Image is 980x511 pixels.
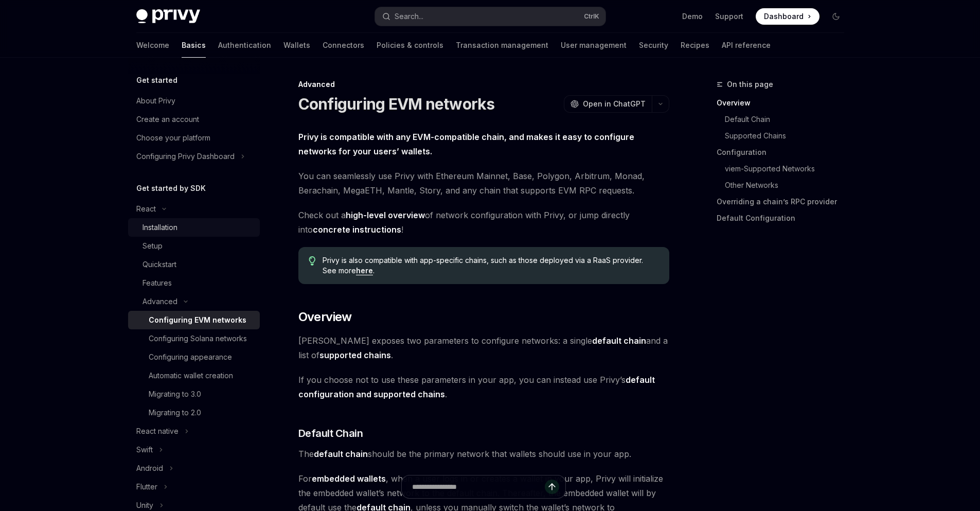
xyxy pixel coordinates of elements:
a: Quickstart [128,255,260,274]
button: Open in ChatGPT [564,95,652,113]
a: supported chains [319,350,391,361]
strong: supported chains [319,350,391,360]
div: Configuring EVM networks [149,314,246,326]
div: Installation [142,221,177,234]
div: React native [136,425,179,437]
span: Default Chain [298,426,363,440]
a: Installation [128,218,260,237]
a: Configuring appearance [128,348,260,366]
div: React [136,203,156,215]
h1: Configuring EVM networks [298,95,495,113]
button: Toggle Flutter section [128,478,260,496]
a: concrete instructions [313,224,401,235]
button: Toggle React section [128,200,260,218]
a: User management [561,33,627,58]
div: Configuring Privy Dashboard [136,150,235,163]
a: Overview [717,95,852,111]
div: Configuring Solana networks [149,332,247,345]
div: About Privy [136,95,175,107]
a: API reference [722,33,771,58]
div: Configuring appearance [149,351,232,363]
a: Migrating to 3.0 [128,385,260,403]
div: Setup [142,240,163,252]
div: Migrating to 3.0 [149,388,201,400]
strong: default chain [314,449,368,459]
a: Default Chain [717,111,852,128]
a: high-level overview [346,210,425,221]
a: Migrating to 2.0 [128,403,260,422]
strong: default chain [592,336,646,346]
a: Choose your platform [128,129,260,147]
a: Create an account [128,110,260,129]
a: Connectors [323,33,364,58]
a: Overriding a chain’s RPC provider [717,193,852,210]
a: Setup [128,237,260,255]
a: Supported Chains [717,128,852,144]
a: Welcome [136,33,169,58]
a: Dashboard [756,8,819,25]
h5: Get started by SDK [136,182,206,195]
a: here [356,266,373,275]
a: Basics [182,33,206,58]
a: Security [639,33,668,58]
a: Support [715,11,743,22]
strong: Privy is compatible with any EVM-compatible chain, and makes it easy to configure networks for yo... [298,132,634,156]
div: Advanced [142,295,177,308]
button: Toggle Android section [128,459,260,478]
span: You can seamlessly use Privy with Ethereum Mainnet, Base, Polygon, Arbitrum, Monad, Berachain, Me... [298,169,669,198]
a: Recipes [681,33,709,58]
div: Choose your platform [136,132,210,144]
button: Send message [545,480,559,494]
span: Dashboard [764,11,804,22]
div: Flutter [136,481,157,493]
div: Android [136,462,163,474]
input: Ask a question... [412,475,545,498]
a: Automatic wallet creation [128,366,260,385]
a: Features [128,274,260,292]
span: Privy is also compatible with app-specific chains, such as those deployed via a RaaS provider. Se... [323,255,658,276]
div: Create an account [136,113,199,126]
div: Automatic wallet creation [149,369,233,382]
button: Toggle Advanced section [128,292,260,311]
div: Features [142,277,172,289]
button: Open search [375,7,605,26]
span: If you choose not to use these parameters in your app, you can instead use Privy’s . [298,373,669,401]
a: Configuring Solana networks [128,329,260,348]
a: Configuration [717,144,852,161]
div: Swift [136,444,153,456]
div: Migrating to 2.0 [149,407,201,419]
a: Other Networks [717,177,852,193]
div: Quickstart [142,258,176,271]
a: Wallets [283,33,310,58]
span: On this page [727,78,773,91]
a: Policies & controls [377,33,443,58]
h5: Get started [136,74,177,86]
span: The should be the primary network that wallets should use in your app. [298,447,669,461]
span: Open in ChatGPT [583,99,646,109]
a: Authentication [218,33,271,58]
button: Toggle Configuring Privy Dashboard section [128,147,260,166]
button: Toggle dark mode [828,8,844,25]
a: Configuring EVM networks [128,311,260,329]
a: About Privy [128,92,260,110]
img: dark logo [136,9,200,24]
span: Check out a of network configuration with Privy, or jump directly into ! [298,208,669,237]
a: default chain [592,336,646,346]
a: viem-Supported Networks [717,161,852,177]
svg: Tip [309,256,316,266]
button: Toggle Swift section [128,440,260,459]
div: Advanced [298,79,669,90]
div: Search... [395,10,423,23]
button: Toggle React native section [128,422,260,440]
span: [PERSON_NAME] exposes two parameters to configure networks: a single and a list of . [298,333,669,362]
a: Default Configuration [717,210,852,226]
span: Overview [298,309,352,325]
a: Demo [682,11,703,22]
a: Transaction management [456,33,548,58]
span: Ctrl K [584,12,599,21]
